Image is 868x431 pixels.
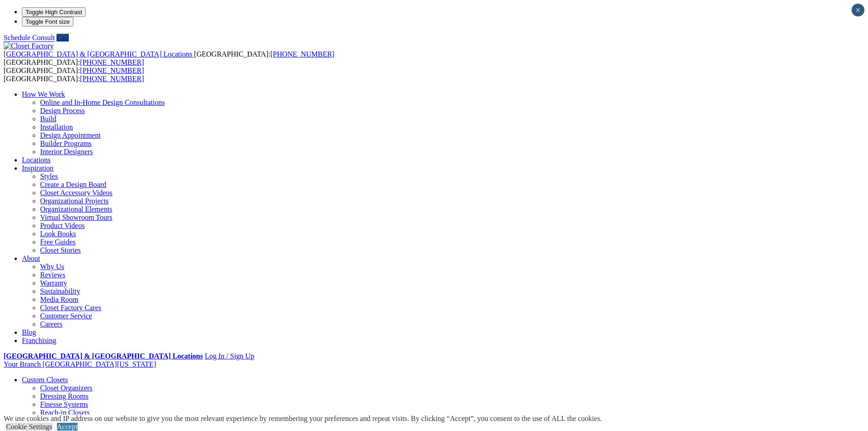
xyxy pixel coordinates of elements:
a: [GEOGRAPHIC_DATA] & [GEOGRAPHIC_DATA] Locations [4,352,203,360]
a: Organizational Projects [40,197,108,205]
a: Closet Stories [40,246,81,254]
a: Cookie Settings [6,423,52,431]
a: How We Work [22,90,65,98]
a: [PHONE_NUMBER] [270,50,334,58]
a: Custom Closets [22,376,68,384]
a: Installation [40,123,73,131]
a: Franchising [22,337,56,344]
a: Log In / Sign Up [205,352,254,360]
a: Look Books [40,230,76,238]
a: Product Videos [40,222,85,229]
a: Online and In-Home Design Consultations [40,99,165,106]
a: Reach-in Closets [40,409,90,416]
a: Styles [40,172,58,180]
a: Design Appointment [40,131,101,139]
a: Media Room [40,296,78,303]
a: Builder Programs [40,140,92,147]
button: Close [852,4,864,16]
a: Schedule Consult [4,34,55,42]
a: Build [40,115,56,123]
button: Toggle Font size [22,17,73,26]
span: [GEOGRAPHIC_DATA]: [GEOGRAPHIC_DATA]: [4,50,334,66]
a: Closet Factory Cares [40,304,101,312]
a: [PHONE_NUMBER] [80,75,144,83]
a: Reviews [40,271,65,279]
a: Warranty [40,279,67,287]
a: Interior Designers [40,148,93,156]
a: Blog [22,328,36,336]
span: [GEOGRAPHIC_DATA][US_STATE] [42,360,156,368]
a: Virtual Showroom Tours [40,213,113,221]
span: Toggle Font size [26,18,70,25]
a: Closet Organizers [40,384,92,392]
a: Accept [57,423,77,431]
a: Organizational Elements [40,205,112,213]
a: Call [56,34,69,42]
a: Dressing Rooms [40,392,88,400]
a: Locations [22,156,51,164]
span: [GEOGRAPHIC_DATA] & [GEOGRAPHIC_DATA] Locations [4,50,192,58]
a: Design Process [40,107,85,114]
a: [GEOGRAPHIC_DATA] & [GEOGRAPHIC_DATA] Locations [4,50,194,58]
a: Free Guides [40,238,76,246]
span: Your Branch [4,360,41,368]
span: Toggle High Contrast [26,9,82,16]
span: [GEOGRAPHIC_DATA]: [GEOGRAPHIC_DATA]: [4,67,144,83]
a: About [22,254,40,262]
div: We use cookies and IP address on our website to give you the most relevant experience by remember... [4,415,602,423]
a: Careers [40,320,62,328]
a: Customer Service [40,312,92,320]
a: Inspiration [22,164,53,172]
a: Why Us [40,263,64,270]
a: Sustainability [40,287,80,295]
a: [PHONE_NUMBER] [80,67,144,74]
button: Toggle High Contrast [22,7,86,17]
a: Closet Accessory Videos [40,189,113,197]
a: [PHONE_NUMBER] [80,58,144,66]
a: Create a Design Board [40,181,106,188]
img: Closet Factory [4,42,54,50]
a: Finesse Systems [40,400,88,408]
a: Your Branch [GEOGRAPHIC_DATA][US_STATE] [4,360,156,368]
